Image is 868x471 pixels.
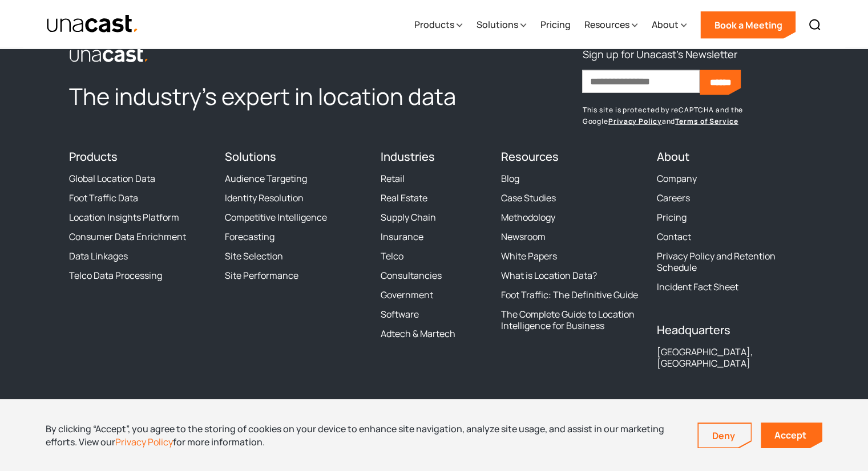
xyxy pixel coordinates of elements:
a: Adtech & Martech [381,328,455,339]
h4: Headquarters [657,323,799,337]
a: Company [657,173,697,184]
a: Blog [501,173,519,184]
img: Unacast logo [69,46,149,63]
a: Site Selection [225,250,283,262]
div: Products [414,18,454,31]
a: Retail [381,173,405,184]
a: Book a Meeting [700,11,796,39]
a: Forecasting [225,231,274,242]
a: Incident Fact Sheet [657,281,738,293]
div: [GEOGRAPHIC_DATA], [GEOGRAPHIC_DATA] [657,346,799,369]
h2: The industry’s expert in location data [69,82,487,111]
div: About [651,18,678,31]
a: Audience Targeting [225,173,307,184]
a: Consultancies [381,270,442,281]
a: Global Location Data [69,173,155,184]
a: Methodology [501,212,555,223]
a: Software [381,308,419,320]
a: Location Insights Platform [69,212,179,223]
div: Resources [584,2,637,48]
a: home [46,14,139,34]
a: Products [69,149,118,164]
div: About [651,2,687,48]
p: This site is protected by reCAPTCHA and the Google and [582,104,799,127]
div: Solutions [476,2,526,48]
a: Government [381,289,433,301]
a: Solutions [225,149,276,164]
a: Telco Data Processing [69,270,162,281]
a: Privacy Policy [608,116,662,126]
a: What is Location Data? [501,270,597,281]
a: Privacy Policy [115,436,173,448]
a: The Complete Guide to Location Intelligence for Business [501,308,643,331]
a: White Papers [501,250,557,262]
a: Supply Chain [381,212,436,223]
img: Unacast text logo [46,14,139,34]
a: Pricing [657,212,687,223]
div: By clicking “Accept”, you agree to the storing of cookies on your device to enhance site navigati... [46,423,680,448]
h4: Resources [501,150,643,164]
a: Insurance [381,231,423,242]
img: Search icon [808,18,822,32]
a: Accept [761,423,822,448]
a: Pricing [540,2,570,48]
h4: About [657,150,799,164]
a: Site Performance [225,270,298,281]
a: Contact [657,231,691,242]
h4: Industries [381,150,487,164]
a: link to the homepage [69,45,487,63]
a: Case Studies [501,192,556,204]
a: Identity Resolution [225,192,304,204]
a: Newsroom [501,231,546,242]
a: Data Linkages [69,250,128,262]
a: Telco [381,250,403,262]
div: Solutions [476,18,518,31]
a: Competitive Intelligence [225,212,327,223]
a: Terms of Service [675,116,738,126]
a: Careers [657,192,690,204]
div: Resources [584,18,629,31]
a: Real Estate [381,192,427,204]
a: Foot Traffic Data [69,192,138,204]
div: Products [414,2,462,48]
a: Consumer Data Enrichment [69,231,186,242]
h3: Sign up for Unacast's Newsletter [582,45,737,63]
a: Deny [699,424,751,448]
a: Privacy Policy and Retention Schedule [657,250,799,273]
a: Foot Traffic: The Definitive Guide [501,289,638,301]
